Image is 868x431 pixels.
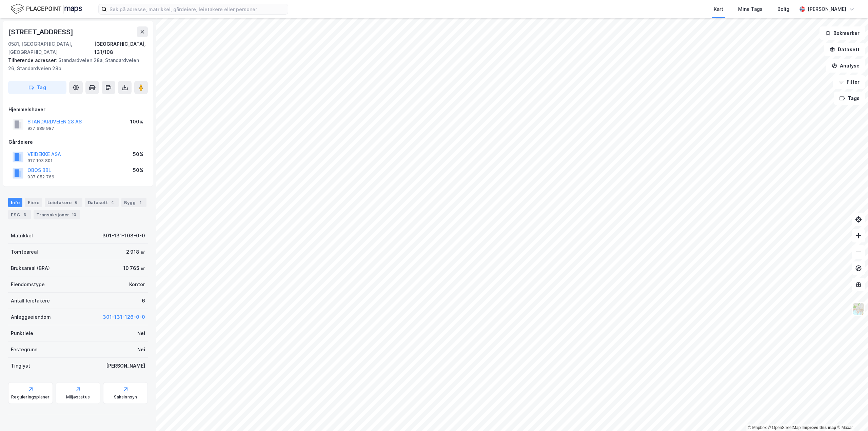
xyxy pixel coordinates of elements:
button: Tags [834,92,865,105]
div: [GEOGRAPHIC_DATA], 131/108 [94,40,148,56]
div: 10 765 ㎡ [123,264,145,272]
div: 6 [73,199,80,206]
div: 4 [109,199,116,206]
div: 2 918 ㎡ [126,248,145,256]
button: Filter [833,75,865,89]
div: [PERSON_NAME] [808,5,846,13]
div: 937 052 766 [27,174,54,180]
div: Eiere [25,198,42,207]
div: 301-131-108-0-0 [102,232,145,240]
div: Matrikkel [11,232,33,240]
div: Gårdeiere [8,138,147,146]
div: Reguleringsplaner [11,394,50,400]
a: Improve this map [803,425,836,430]
div: Miljøstatus [66,394,90,400]
div: 100% [130,118,143,126]
div: 6 [142,297,145,305]
div: Kontor [129,280,145,289]
button: 301-131-126-0-0 [103,313,145,321]
div: Nei [137,346,145,354]
div: 0581, [GEOGRAPHIC_DATA], [GEOGRAPHIC_DATA] [8,40,94,56]
img: logo.f888ab2527a4732fd821a326f86c7f29.svg [11,3,82,15]
div: Festegrunn [11,346,37,354]
div: Standardveien 28a, Standardveien 26, Standardveien 28b [8,56,142,73]
div: Eiendomstype [11,280,45,289]
button: Bokmerker [820,26,865,40]
button: Tag [8,81,66,94]
div: 50% [133,166,143,174]
div: Datasett [85,198,119,207]
div: Saksinnsyn [114,394,137,400]
button: Analyse [826,59,865,73]
div: Transaksjoner [34,210,80,219]
a: Mapbox [748,425,767,430]
div: Bruksareal (BRA) [11,264,50,272]
img: Z [852,302,865,315]
div: Info [8,198,22,207]
div: 10 [71,211,78,218]
div: Bolig [777,5,789,13]
div: Hjemmelshaver [8,105,147,114]
div: [PERSON_NAME] [106,362,145,370]
div: 50% [133,150,143,158]
div: Nei [137,329,145,337]
div: ESG [8,210,31,219]
div: Kart [714,5,723,13]
button: Datasett [824,43,865,56]
div: Punktleie [11,329,33,337]
div: Anleggseiendom [11,313,51,321]
div: 1 [137,199,144,206]
div: Leietakere [45,198,82,207]
a: OpenStreetMap [768,425,801,430]
div: Mine Tags [738,5,763,13]
div: Antall leietakere [11,297,50,305]
iframe: Chat Widget [834,398,868,431]
div: 927 689 987 [27,126,54,131]
div: Bygg [121,198,146,207]
div: 3 [21,211,28,218]
div: 917 103 801 [27,158,53,163]
input: Søk på adresse, matrikkel, gårdeiere, leietakere eller personer [107,4,288,14]
div: Tinglyst [11,362,30,370]
div: [STREET_ADDRESS] [8,26,75,37]
span: Tilhørende adresser: [8,57,58,63]
div: Tomteareal [11,248,38,256]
